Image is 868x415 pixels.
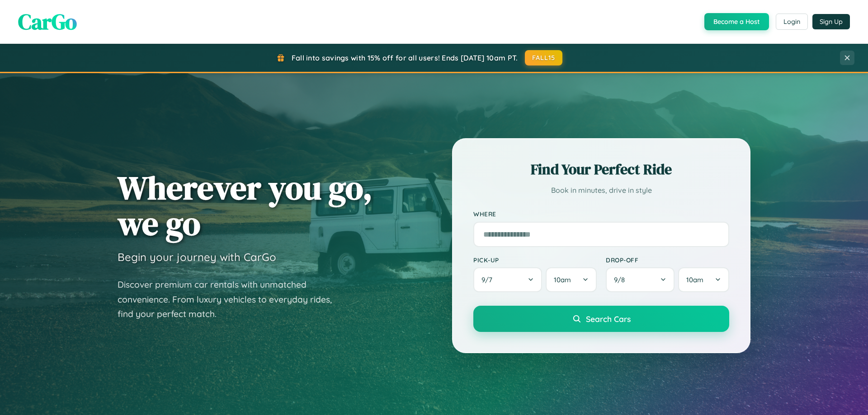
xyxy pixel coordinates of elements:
[606,267,675,292] button: 9/8
[18,7,77,37] span: CarGo
[292,53,518,62] span: Fall into savings with 15% off for all users! Ends [DATE] 10am PT.
[473,159,729,179] h2: Find Your Perfect Ride
[118,250,276,264] h3: Begin your journey with CarGo
[614,275,629,284] span: 9 / 8
[812,14,850,29] button: Sign Up
[473,210,729,218] label: Where
[776,14,808,30] button: Login
[473,256,597,264] label: Pick-up
[686,275,703,284] span: 10am
[704,13,769,30] button: Become a Host
[525,50,563,65] button: FALL15
[481,275,497,284] span: 9 / 7
[586,314,631,324] span: Search Cars
[546,267,597,292] button: 10am
[554,275,571,284] span: 10am
[473,267,542,292] button: 9/7
[118,170,373,241] h1: Wherever you go, we go
[118,277,344,322] p: Discover premium car rentals with unmatched convenience. From luxury vehicles to everyday rides, ...
[606,256,729,264] label: Drop-off
[473,306,729,332] button: Search Cars
[678,267,729,292] button: 10am
[473,184,729,197] p: Book in minutes, drive in style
